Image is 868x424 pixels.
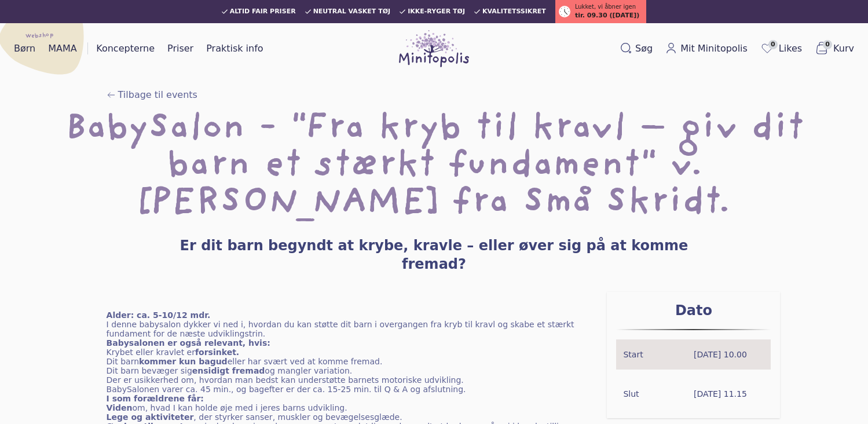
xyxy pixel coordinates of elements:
a: MAMA [43,39,82,58]
img: Minitopolis logo [399,30,470,67]
p: I denne babysalon dykker vi ned i, hvordan du kan støtte dit barn i overgangen fra kryb til kravl... [107,320,589,338]
button: 0Kurv [810,39,859,59]
p: Dit barn eller har svært ved at komme fremad. [107,357,589,366]
span: Søg [635,42,653,56]
span: tir. 09.30 ([DATE]) [575,11,639,21]
a: Priser [163,39,198,58]
span: 0 [768,40,778,49]
span: Kurv [833,42,854,56]
strong: I som forældrene får: [107,394,204,403]
a: Børn [9,39,40,58]
p: Krybet eller kravlet er [107,348,589,357]
strong: Viden [107,403,133,412]
p: om, hvad I kan holde øje med i jeres barns udvikling. [107,403,589,412]
strong: ensidigt fremad [192,366,265,375]
span: Neutral vasket tøj [313,8,391,15]
p: , der styrker sanser, muskler og bevægelsesglæde. [107,412,589,422]
h3: Er dit barn begyndt at krybe, kravle – eller øver sig på at komme fremad? [175,236,694,273]
span: [DATE] 10.00 [694,349,764,360]
p: Der er usikkerhed om, hvordan man bedst kan understøtte barnets motoriske udvikling. [107,375,589,385]
p: Dit barn bevæger sig og mangler variation. [107,366,589,375]
span: Lukket, vi åbner igen [575,2,636,11]
p: BabySalonen varer ca. 45 min., og bagefter er der ca. 15-25 min. til Q & A og afslutning. [107,385,589,394]
a: Mit Minitopolis [661,39,752,58]
span: [DATE] 11.15 [694,388,764,400]
strong: kommer kun bagud [139,357,228,366]
a: 0Likes [756,39,807,59]
a: Praktisk info [202,39,268,58]
span: Slut [623,388,693,400]
h3: Dato [616,301,771,320]
strong: Alder: ca. 5-10/12 mdr. [107,310,211,320]
strong: Babysalonen er også relevant, hvis: [107,338,270,348]
span: Start [623,349,693,360]
span: Ikke-ryger tøj [408,8,465,15]
strong: forsinket. [195,348,239,357]
span: Likes [779,42,802,56]
span: Mit Minitopolis [680,42,748,56]
span: Tilbage til events [118,88,197,102]
span: Altid fair priser [230,8,296,15]
h1: BabySalon - "Fra kryb til kravl – giv dit barn et stærkt fundament" v. [PERSON_NAME] fra Små Skridt. [19,111,849,222]
span: Kvalitetssikret [482,8,546,15]
a: Koncepterne [91,39,159,58]
strong: Lege og aktiviteter [107,412,194,422]
button: Søg [616,39,657,58]
a: Tilbage til events [107,88,197,102]
span: 0 [823,40,832,49]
